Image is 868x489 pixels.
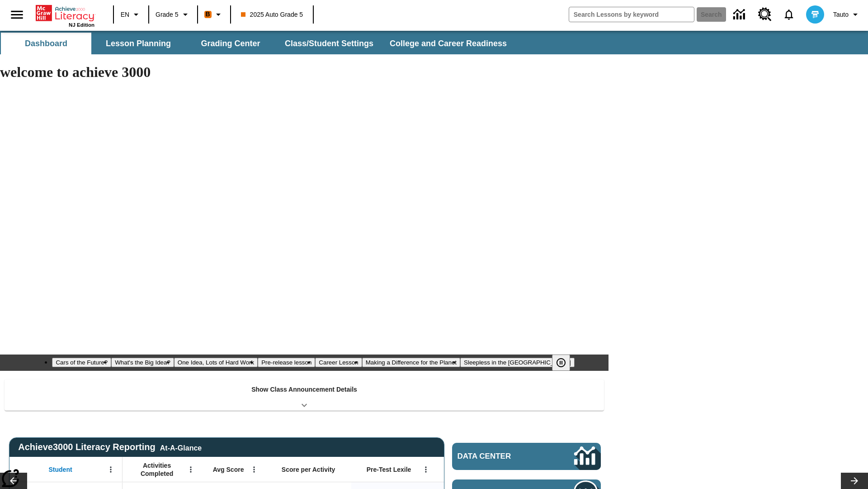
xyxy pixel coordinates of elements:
[18,442,202,452] span: Achieve3000 Literacy Reporting
[247,463,261,476] button: Open Menu
[127,461,187,478] span: Activities Completed
[117,6,146,23] button: Language: EN, Select a language
[4,1,30,28] button: Open side menu
[258,358,315,367] button: Slide 4 Pre-release lesson
[49,465,72,474] span: Student
[152,6,194,23] button: Grade: Grade 5, Select a grade
[841,473,868,489] button: Lesson carousel, Next
[419,463,433,476] button: Open Menu
[206,9,210,20] span: B
[241,10,303,19] span: 2025 Auto Grade 5
[282,465,335,474] span: Score per Activity
[185,33,276,54] button: Grading Center
[52,358,111,367] button: Slide 1 Cars of the Future?
[315,358,362,367] button: Slide 5 Career Lesson
[777,3,801,26] a: Notifications
[458,452,543,461] span: Data Center
[156,10,179,19] span: Grade 5
[36,4,94,22] a: Home
[552,355,579,371] div: Pause
[801,3,830,26] button: Select a new avatar
[251,385,357,394] p: Show Class Announcement Details
[160,442,202,452] div: At-A-Glance
[5,379,604,411] div: Show Class Announcement Details
[213,465,244,474] span: Avg Score
[382,33,514,54] button: College and Career Readiness
[452,443,601,470] a: Data Center
[830,6,864,23] button: Profile/Settings
[93,33,184,54] button: Lesson Planning
[184,463,198,476] button: Open Menu
[69,22,94,28] span: NJ Edition
[111,358,174,367] button: Slide 2 What's the Big Idea?
[104,463,118,476] button: Open Menu
[1,33,91,54] button: Dashboard
[362,358,460,367] button: Slide 6 Making a Difference for the Planet
[552,355,570,371] button: Pause
[201,6,227,23] button: Boost Class color is orange. Change class color
[833,10,849,19] span: Tauto
[121,10,129,19] span: EN
[460,358,575,367] button: Slide 7 Sleepless in the Animal Kingdom
[728,2,753,27] a: Data Center
[36,3,94,28] div: Home
[806,5,824,24] img: avatar image
[367,465,411,474] span: Pre-Test Lexile
[278,33,381,54] button: Class/Student Settings
[174,358,258,367] button: Slide 3 One Idea, Lots of Hard Work
[753,2,777,27] a: Resource Center, Will open in new tab
[569,7,694,22] input: search field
